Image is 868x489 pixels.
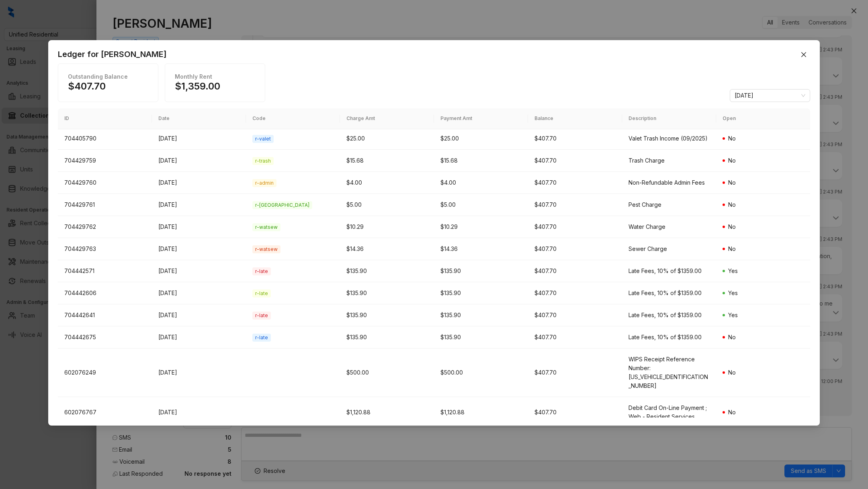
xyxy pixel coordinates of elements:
[440,178,522,187] div: $4.00
[728,267,738,274] span: Yes
[175,80,255,92] h1: $1,359.00
[534,156,616,165] div: $407.70
[252,135,274,143] span: r-valet
[346,156,428,165] div: $15.68
[158,178,240,187] div: [DATE]
[728,179,736,186] span: No
[440,333,522,342] div: $135.90
[58,128,152,150] td: 704405790
[534,368,616,377] div: $407.70
[534,311,616,320] div: $407.70
[797,48,810,61] button: Close
[252,334,271,342] span: r-late
[728,223,736,230] span: No
[58,238,152,260] td: 704429763
[252,245,280,253] span: r-watsew
[252,289,271,297] span: r-late
[58,172,152,194] td: 704429760
[346,368,428,377] div: $500.00
[346,289,428,297] div: $135.90
[440,289,522,297] div: $135.90
[252,312,271,320] span: r-late
[628,311,710,320] div: Late Fees, 10% of $1359.00
[728,157,736,164] span: No
[628,244,710,253] div: Sewer Charge
[440,156,522,165] div: $15.68
[440,244,522,253] div: $14.36
[58,348,152,397] td: 602076249
[728,135,736,142] span: No
[346,267,428,275] div: $135.90
[58,326,152,348] td: 704442675
[346,311,428,320] div: $135.90
[728,289,738,296] span: Yes
[158,333,240,342] div: [DATE]
[716,108,810,129] th: Open
[622,108,716,129] th: Description
[346,134,428,143] div: $25.00
[158,289,240,297] div: [DATE]
[728,201,736,208] span: No
[440,222,522,231] div: $10.29
[728,369,736,376] span: No
[252,201,312,209] span: r-[GEOGRAPHIC_DATA]
[58,260,152,282] td: 704442571
[534,333,616,342] div: $407.70
[58,194,152,216] td: 704429761
[346,333,428,342] div: $135.90
[346,408,428,417] div: $1,120.88
[534,134,616,143] div: $407.70
[628,403,710,421] div: Debit Card On-Line Payment ; Web - Resident Services
[434,108,528,129] th: Payment Amt
[628,156,710,165] div: Trash Charge
[175,73,253,80] h1: Monthly Rent
[534,289,616,297] div: $407.70
[534,267,616,275] div: $407.70
[158,222,240,231] div: [DATE]
[534,178,616,187] div: $407.70
[68,80,148,92] h1: $407.70
[534,244,616,253] div: $407.70
[58,48,810,60] div: Ledger for [PERSON_NAME]
[728,409,736,416] span: No
[440,311,522,320] div: $135.90
[735,90,805,102] span: September 2025
[346,244,428,253] div: $14.36
[440,368,522,377] div: $500.00
[158,311,240,320] div: [DATE]
[346,200,428,209] div: $5.00
[440,408,522,417] div: $1,120.88
[628,200,710,209] div: Pest Charge
[534,222,616,231] div: $407.70
[58,216,152,238] td: 704429762
[800,51,807,58] span: close
[58,150,152,172] td: 704429759
[158,244,240,253] div: [DATE]
[528,108,622,129] th: Balance
[158,408,240,417] div: [DATE]
[158,267,240,275] div: [DATE]
[158,200,240,209] div: [DATE]
[440,200,522,209] div: $5.00
[158,134,240,143] div: [DATE]
[728,245,736,252] span: No
[252,223,280,231] span: r-watsew
[58,397,152,428] td: 602076767
[628,289,710,297] div: Late Fees, 10% of $1359.00
[440,134,522,143] div: $25.00
[346,222,428,231] div: $10.29
[68,73,146,80] h1: Outstanding Balance
[728,334,736,340] span: No
[340,108,434,129] th: Charge Amt
[628,178,710,187] div: Non-Refundable Admin Fees
[252,179,276,187] span: r-admin
[728,312,738,318] span: Yes
[346,178,428,187] div: $4.00
[58,304,152,326] td: 704442641
[628,333,710,342] div: Late Fees, 10% of $1359.00
[534,408,616,417] div: $407.70
[628,222,710,231] div: Water Charge
[534,200,616,209] div: $407.70
[252,267,271,275] span: r-late
[158,368,240,377] div: [DATE]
